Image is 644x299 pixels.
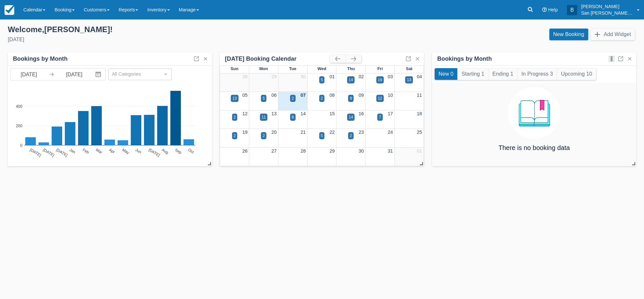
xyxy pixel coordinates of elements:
[388,93,393,98] a: 10
[234,114,236,120] div: 2
[330,93,335,98] a: 08
[359,148,364,154] a: 30
[242,74,248,79] a: 28
[292,114,294,120] div: 8
[591,29,635,40] button: Add Widget
[271,93,276,98] a: 06
[549,29,588,40] a: New Booking
[162,71,169,77] span: Dropdown icon
[330,148,335,154] a: 29
[321,77,323,83] div: 5
[378,95,382,101] div: 12
[292,95,294,101] div: 2
[388,130,393,135] a: 24
[271,130,276,135] a: 20
[262,114,266,120] div: 11
[359,93,364,98] a: 09
[300,111,306,116] a: 14
[271,74,276,79] a: 29
[581,10,633,16] p: San [PERSON_NAME] Hut Systems
[581,3,633,10] p: [PERSON_NAME]
[242,111,248,116] a: 12
[508,87,560,139] img: booking.png
[242,148,248,154] a: 26
[359,130,364,135] a: 23
[359,74,364,79] a: 02
[13,55,68,63] div: Bookings by Month
[271,111,276,116] a: 13
[225,55,330,63] div: [DATE] Booking Calendar
[417,93,422,98] a: 11
[8,36,317,44] div: [DATE]
[330,111,335,116] a: 15
[8,25,317,34] div: Welcome , [PERSON_NAME] !
[289,66,296,71] span: Tue
[300,130,306,135] a: 21
[378,77,382,83] div: 16
[377,66,383,71] span: Fri
[300,93,306,98] a: 07
[56,69,92,80] input: End Date
[230,66,238,71] span: Sun
[435,68,457,80] button: New 0
[557,68,596,80] button: Upcoming 10
[350,133,352,139] div: 2
[417,74,422,79] a: 04
[437,55,492,63] div: Bookings by Month
[567,5,577,15] div: B
[317,66,326,71] span: Wed
[321,133,323,139] div: 5
[417,130,422,135] a: 25
[234,133,236,139] div: 2
[350,95,352,101] div: 9
[11,69,47,80] input: Start Date
[407,77,411,83] div: 13
[359,111,364,116] a: 16
[388,74,393,79] a: 03
[300,74,306,79] a: 30
[458,68,488,80] button: Starting 1
[5,5,14,15] img: checkfront-main-nav-mini-logo.png
[330,130,335,135] a: 22
[417,111,422,116] a: 18
[242,130,248,135] a: 19
[271,148,276,154] a: 27
[263,95,265,101] div: 5
[498,144,570,151] h4: There is no booking data
[548,7,558,12] span: Help
[388,111,393,116] a: 17
[542,7,547,12] i: Help
[92,69,105,80] button: Interact with the calendar and add the check-in date for your trip.
[347,66,355,71] span: Thu
[349,77,353,83] div: 14
[263,133,265,139] div: 2
[417,148,422,154] a: 01
[259,66,268,71] span: Mon
[379,114,381,120] div: 7
[242,93,248,98] a: 05
[488,68,517,80] button: Ending 1
[330,74,335,79] a: 01
[321,95,323,101] div: 2
[406,66,413,71] span: Sat
[232,95,237,101] div: 13
[300,148,306,154] a: 28
[349,114,353,120] div: 14
[388,148,393,154] a: 31
[518,68,557,80] button: In Progress 3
